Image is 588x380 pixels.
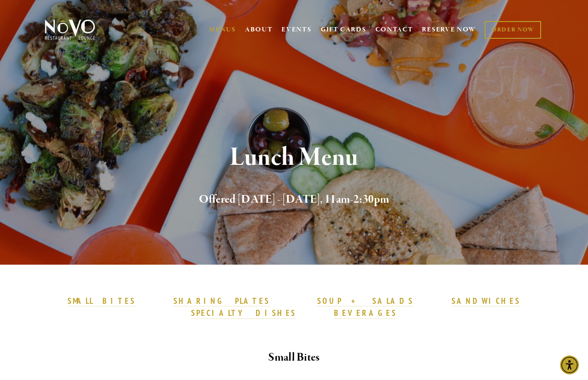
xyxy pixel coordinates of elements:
a: RESERVE NOW [422,22,476,38]
strong: SMALL BITES [68,296,135,306]
strong: SOUP + SALADS [317,296,414,306]
strong: BEVERAGES [334,308,397,318]
strong: SANDWICHES [452,296,520,306]
strong: SPECIALTY DISHES [191,308,296,318]
h1: Lunch Menu [58,144,530,172]
h2: Offered [DATE] - [DATE], 11am-2:30pm [58,191,530,209]
a: SOUP + SALADS [317,296,414,307]
strong: SHARING PLATES [173,296,270,306]
a: SPECIALTY DISHES [191,308,296,319]
a: SHARING PLATES [173,296,270,307]
a: CONTACT [375,22,413,38]
a: ABOUT [245,25,273,34]
a: GIFT CARDS [321,22,366,38]
a: BEVERAGES [334,308,397,319]
div: Accessibility Menu [560,355,579,374]
a: SANDWICHES [452,296,520,307]
a: SMALL BITES [68,296,135,307]
strong: Small Bites [268,350,319,365]
a: EVENTS [282,25,311,34]
a: MENUS [209,25,236,34]
a: ORDER NOW [485,21,541,39]
img: Novo Restaurant &amp; Lounge [43,19,97,40]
